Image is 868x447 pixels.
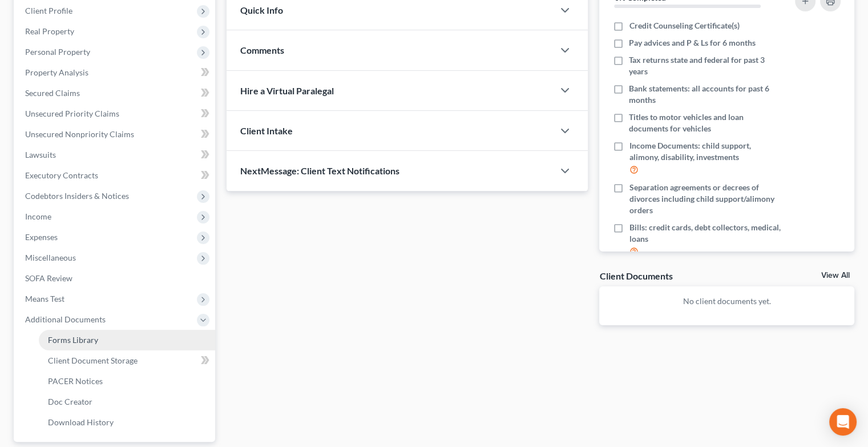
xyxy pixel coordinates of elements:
a: View All [821,272,850,280]
span: NextMessage: Client Text Notifications [240,165,399,176]
span: Income [25,211,51,221]
a: PACER Notices [39,371,215,392]
a: Doc Creator [39,392,215,412]
span: Real Property [25,26,74,36]
span: Property Analysis [25,67,88,77]
span: Miscellaneous [25,253,76,262]
span: Client Profile [25,6,72,15]
span: Bank statements: all accounts for past 6 months [629,83,781,106]
a: Lawsuits [16,145,215,165]
p: No client documents yet. [608,296,845,307]
span: SOFA Review [25,273,72,283]
span: Pay advices and P & Ls for 6 months [629,37,756,49]
span: Unsecured Nonpriority Claims [25,129,134,139]
span: Hire a Virtual Paralegal [240,85,334,96]
span: Doc Creator [48,397,92,406]
span: Comments [240,45,284,55]
span: Means Test [25,294,64,304]
span: Secured Claims [25,88,80,98]
a: Property Analysis [16,62,215,83]
span: Tax returns state and federal for past 3 years [629,54,781,77]
a: Unsecured Priority Claims [16,103,215,124]
span: Titles to motor vehicles and loan documents for vehicles [629,111,781,134]
a: Client Document Storage [39,350,215,371]
span: Executory Contracts [25,170,98,180]
span: Quick Info [240,5,283,15]
span: PACER Notices [48,376,103,386]
span: Additional Documents [25,314,106,324]
span: Income Documents: child support, alimony, disability, investments [629,140,781,163]
span: Expenses [25,232,58,242]
span: Client Document Storage [48,356,138,365]
span: Lawsuits [25,150,56,159]
span: Forms Library [48,335,98,345]
span: Bills: credit cards, debt collectors, medical, loans [629,222,781,245]
span: Download History [48,417,114,427]
span: Codebtors Insiders & Notices [25,191,129,201]
a: Forms Library [39,330,215,350]
span: Credit Counseling Certificate(s) [629,20,739,31]
a: Unsecured Nonpriority Claims [16,124,215,145]
span: Unsecured Priority Claims [25,109,119,118]
a: SOFA Review [16,268,215,289]
span: Separation agreements or decrees of divorces including child support/alimony orders [629,182,781,216]
a: Download History [39,412,215,433]
a: Secured Claims [16,83,215,103]
span: Personal Property [25,47,90,57]
div: Client Documents [599,270,672,282]
span: Client Intake [240,125,293,136]
a: Executory Contracts [16,165,215,186]
div: Open Intercom Messenger [829,408,857,436]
